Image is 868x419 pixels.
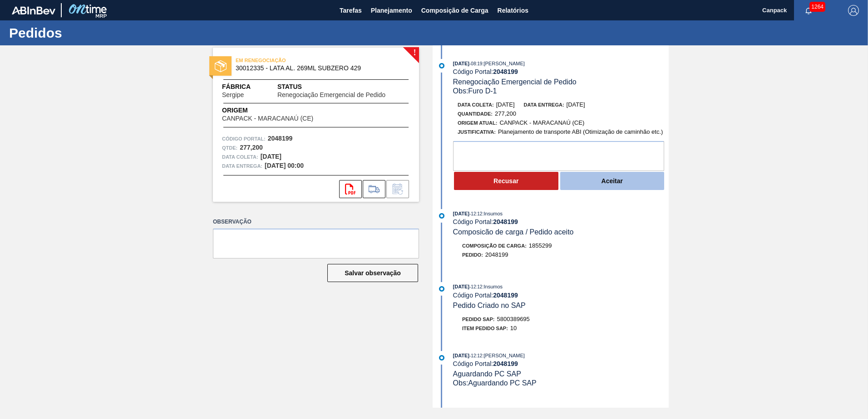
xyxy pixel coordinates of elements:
[277,92,385,98] span: Renegociação Emergencial de Pedido
[453,68,669,75] div: Código Portal:
[453,228,574,236] span: Composicão de carga / Pedido aceito
[496,101,515,108] span: [DATE]
[493,360,518,367] strong: 2048199
[809,2,825,12] span: 1264
[495,110,516,117] span: 277,200
[482,353,525,358] span: : [PERSON_NAME]
[469,353,482,358] span: - 12:12
[493,68,518,75] strong: 2048199
[268,135,293,142] strong: 2048199
[499,119,584,126] span: CANPACK - MARACANAÚ (CE)
[469,61,482,66] span: - 08:19
[848,5,859,16] img: Logout
[222,161,262,171] span: Data entrega:
[222,82,272,92] span: Fábrica
[339,180,362,198] div: Abrir arquivo PDF
[453,284,469,289] span: [DATE]
[458,120,497,126] span: Origem Atual:
[567,101,585,108] span: [DATE]
[498,5,528,16] span: Relatórios
[794,4,823,17] button: Notificações
[9,28,170,38] h1: Pedidos
[497,316,530,322] span: 5800389695
[439,63,444,68] img: atual
[453,61,469,66] span: [DATE]
[493,292,518,299] strong: 2048199
[453,218,669,225] div: Código Portal:
[453,379,537,387] span: Obs: Aguardando PC SAP
[498,128,663,135] span: Planejamento de transporte ABI (Otimização de caminhão etc.)
[439,355,444,361] img: atual
[462,243,527,248] span: Composição de Carga :
[222,143,237,152] span: Qtde :
[453,87,497,95] span: Obs: Furo D-1
[453,78,577,86] span: Renegociação Emergencial de Pedido
[222,152,258,161] span: Data coleta:
[236,65,400,72] span: 30012335 - LATA AL. 269ML SUBZERO 429
[458,129,496,135] span: Justificativa:
[421,5,488,16] span: Composição de Carga
[236,56,363,65] span: EM RENEGOCIAÇÃO
[453,292,669,299] div: Código Portal:
[462,326,508,331] span: Item pedido SAP:
[482,61,525,66] span: : [PERSON_NAME]
[493,218,518,225] strong: 2048199
[485,251,508,258] span: 2048199
[469,211,482,216] span: - 12:12
[462,252,483,258] span: Pedido :
[222,106,339,115] span: Origem
[261,153,281,160] strong: [DATE]
[482,284,503,289] span: : Insumos
[453,302,526,309] span: Pedido Criado no SAP
[439,213,444,219] img: atual
[386,180,409,198] div: Informar alteração no pedido
[222,115,313,122] span: CANPACK - MARACANAÚ (CE)
[327,264,418,282] button: Salvar observação
[482,211,503,216] span: : Insumos
[469,284,482,289] span: - 12:12
[222,134,266,143] span: Código Portal:
[215,60,227,72] img: status
[524,102,564,107] span: Data entrega:
[340,5,362,16] span: Tarefas
[363,180,385,198] div: Ir para Composição de Carga
[453,360,669,367] div: Código Portal:
[371,5,412,16] span: Planejamento
[462,317,495,322] span: Pedido SAP:
[439,286,444,292] img: atual
[453,370,521,378] span: Aguardando PC SAP
[222,92,244,98] span: Sergipe
[453,211,469,216] span: [DATE]
[458,111,493,117] span: Quantidade :
[458,102,494,107] span: Data coleta:
[265,162,304,169] strong: [DATE] 00:00
[453,353,469,358] span: [DATE]
[510,325,517,331] span: 10
[529,242,552,249] span: 1855299
[213,215,419,229] label: Observação
[240,144,263,151] strong: 277,200
[454,172,558,190] button: Recusar
[560,172,665,190] button: Aceitar
[12,6,55,15] img: TNhmsLtSVTkK8tSr43FrP2fwEKptu5GPRR3wAAAABJRU5ErkJggg==
[277,82,410,92] span: Status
